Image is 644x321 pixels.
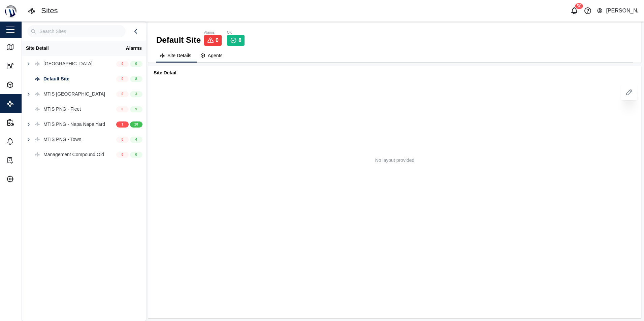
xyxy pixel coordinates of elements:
span: 8 [135,76,137,82]
div: MTIS PNG - Napa Napa Yard [43,121,105,128]
span: 0 [216,37,219,43]
div: Default Site [156,30,201,46]
span: 3 [135,92,137,97]
a: 0 [204,35,222,46]
div: Alarms [126,45,142,52]
span: 0 [122,152,124,157]
div: Sites [41,5,58,17]
span: 0 [135,61,137,67]
span: 0 [122,107,124,112]
div: 50 [575,3,583,9]
div: [GEOGRAPHIC_DATA] [43,60,93,68]
div: Alarms [18,138,38,145]
span: Site Details [167,53,191,58]
div: Reports [18,119,39,126]
div: Site Detail [26,45,118,52]
span: 0 [122,76,124,82]
span: 0 [122,61,124,67]
div: Sites [18,100,33,107]
div: Dashboard [18,62,46,70]
div: Settings [18,175,40,183]
div: Site Detail [148,66,641,80]
span: 0 [135,152,137,157]
span: 0 [122,137,124,142]
div: Default Site [43,75,69,83]
span: 1 [122,122,124,127]
span: Agents [208,53,223,58]
div: No layout provided [375,157,415,164]
div: MTIS PNG - Fleet [43,106,81,113]
span: 8 [238,37,241,43]
span: 9 [135,107,137,112]
div: Management Compound Old [43,151,104,158]
div: Alarms [204,30,222,35]
div: Tasks [18,156,35,164]
img: Main Logo [3,3,18,18]
div: Assets [18,81,37,88]
span: 4 [135,137,137,142]
button: [PERSON_NAME] [597,6,639,15]
div: Map [18,43,32,51]
div: OK [227,30,245,35]
input: Search Sites [27,25,126,37]
div: [PERSON_NAME] [606,7,638,15]
div: MTIS [GEOGRAPHIC_DATA] [43,91,105,98]
div: MTIS PNG - Town [43,136,82,143]
span: 10 [134,122,138,127]
span: 0 [122,92,124,97]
